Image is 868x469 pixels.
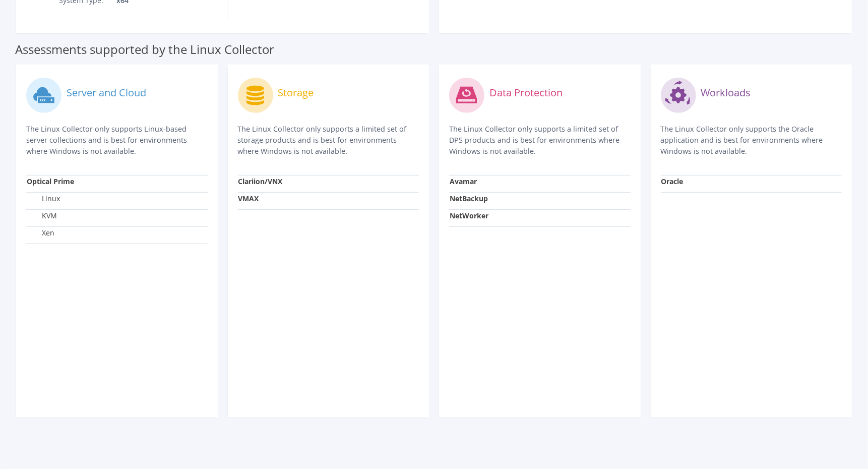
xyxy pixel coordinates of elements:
label: Workloads [701,88,751,98]
label: Linux [27,194,60,204]
p: The Linux Collector only supports a limited set of storage products and is best for environments ... [238,124,419,157]
strong: NetWorker [450,211,488,220]
label: Storage [278,88,314,98]
strong: Optical Prime [27,177,74,186]
strong: Avamar [450,177,477,186]
label: Data Protection [489,88,563,98]
p: The Linux Collector only supports a limited set of DPS products and is best for environments wher... [449,124,631,157]
label: KVM [27,211,57,221]
p: The Linux Collector only supports Linux-based server collections and is best for environments whe... [26,124,208,157]
strong: VMAX [238,194,259,203]
strong: Oracle [661,177,684,186]
label: Assessments supported by the Linux Collector [15,44,274,54]
p: The Linux Collector only supports the Oracle application and is best for environments where Windo... [661,124,842,157]
strong: Clariion/VNX [238,177,283,186]
label: Server and Cloud [67,88,146,98]
label: Xen [27,228,54,238]
strong: NetBackup [450,194,488,203]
